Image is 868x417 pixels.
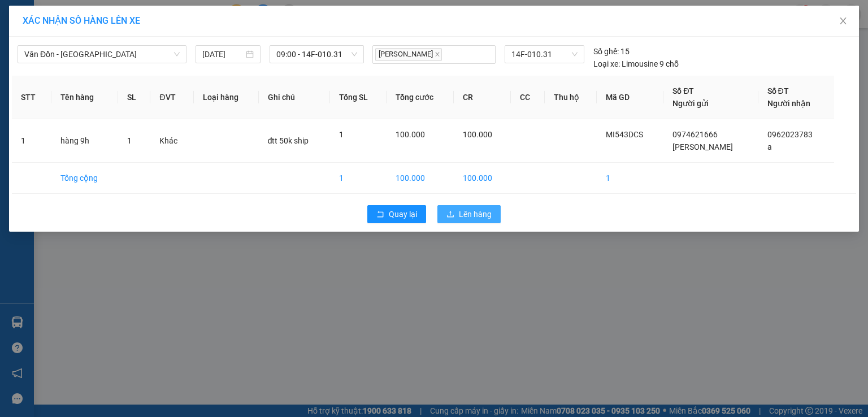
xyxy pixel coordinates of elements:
span: MI543DCS [606,130,643,139]
div: Limousine 9 chỗ [593,58,679,70]
span: Người gửi [672,99,709,108]
span: Loại xe: [593,58,620,70]
span: Số ghế: [593,45,619,58]
span: Lên hàng [459,208,492,220]
span: 0974621666 [672,130,718,139]
span: a [767,142,772,151]
button: rollbackQuay lại [367,205,426,223]
span: upload [446,210,454,219]
span: [PERSON_NAME] [375,48,442,61]
input: 14/08/2025 [202,48,244,60]
th: ĐVT [150,76,194,119]
span: Vân Đồn - Hà Nội [24,46,180,63]
td: 100.000 [454,163,511,194]
span: Quay lại [389,208,417,220]
td: Khác [150,119,194,163]
span: rollback [376,210,384,219]
th: STT [12,76,51,119]
th: CC [511,76,545,119]
span: Số ĐT [767,86,789,95]
td: 1 [12,119,51,163]
span: 1 [127,136,132,145]
th: Tên hàng [51,76,118,119]
div: 15 [593,45,630,58]
span: 09:00 - 14F-010.31 [276,46,358,63]
span: 14F-010.31 [511,46,577,63]
th: Tổng cước [387,76,454,119]
span: 100.000 [463,130,492,139]
span: Người nhận [767,99,810,108]
span: 0962023783 [767,130,813,139]
span: close [839,16,848,25]
span: [PERSON_NAME] [672,142,733,151]
span: close [435,51,440,57]
td: 1 [597,163,663,194]
button: Close [827,6,859,37]
th: CR [454,76,511,119]
th: Mã GD [597,76,663,119]
span: Số ĐT [672,86,694,95]
th: Thu hộ [545,76,597,119]
button: uploadLên hàng [437,205,501,223]
td: 100.000 [387,163,454,194]
th: Ghi chú [259,76,330,119]
td: 1 [330,163,387,194]
span: 100.000 [396,130,425,139]
th: Loại hàng [194,76,258,119]
td: Tổng cộng [51,163,118,194]
span: XÁC NHẬN SỐ HÀNG LÊN XE [23,15,140,26]
span: đtt 50k ship [268,136,309,145]
th: SL [118,76,151,119]
th: Tổng SL [330,76,387,119]
span: 1 [339,130,344,139]
td: hàng 9h [51,119,118,163]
